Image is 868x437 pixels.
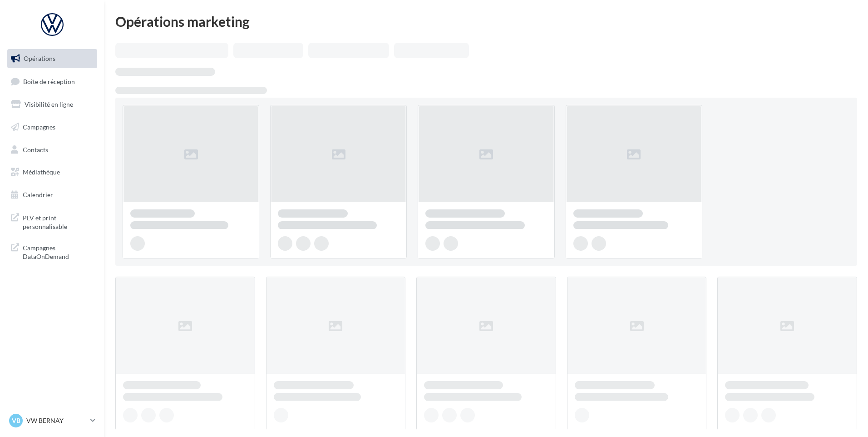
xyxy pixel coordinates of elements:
[25,100,73,108] span: Visibilité en ligne
[7,412,97,429] a: VB VW BERNAY
[5,238,99,265] a: Campagnes DataOnDemand
[12,416,20,425] span: VB
[23,168,60,176] span: Médiathèque
[23,242,94,261] span: Campagnes DataOnDemand
[5,49,99,68] a: Opérations
[23,145,48,153] span: Contacts
[26,416,87,425] p: VW BERNAY
[23,191,53,199] span: Calendrier
[5,72,99,91] a: Boîte de réception
[5,208,99,235] a: PLV et print personnalisable
[5,163,99,182] a: Médiathèque
[24,55,55,62] span: Opérations
[5,185,99,204] a: Calendrier
[23,212,94,231] span: PLV et print personnalisable
[5,140,99,159] a: Contacts
[23,77,75,85] span: Boîte de réception
[115,15,857,28] div: Opérations marketing
[5,118,99,137] a: Campagnes
[23,123,55,131] span: Campagnes
[5,95,99,114] a: Visibilité en ligne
